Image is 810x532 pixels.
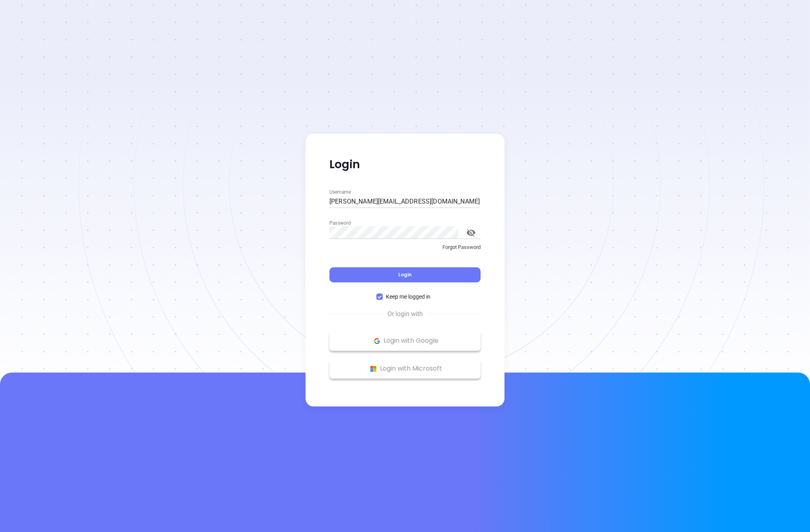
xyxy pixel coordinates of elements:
button: Login [329,267,481,282]
button: Microsoft Logo Login with Microsoft [329,359,481,379]
p: Login with Google [333,335,477,347]
a: Forgot Password [329,243,481,258]
span: Or login with [384,309,427,319]
p: Login [329,157,481,172]
label: Username [329,190,351,194]
button: Google Logo Login with Google [329,331,481,351]
img: Microsoft Logo [368,364,378,374]
span: Login [398,271,412,278]
p: Login with Microsoft [333,363,477,375]
button: toggle password visibility [461,223,481,242]
img: Google Logo [372,336,382,346]
label: Password [329,221,350,225]
span: Keep me logged in [383,292,434,301]
p: Forgot Password [329,243,481,251]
